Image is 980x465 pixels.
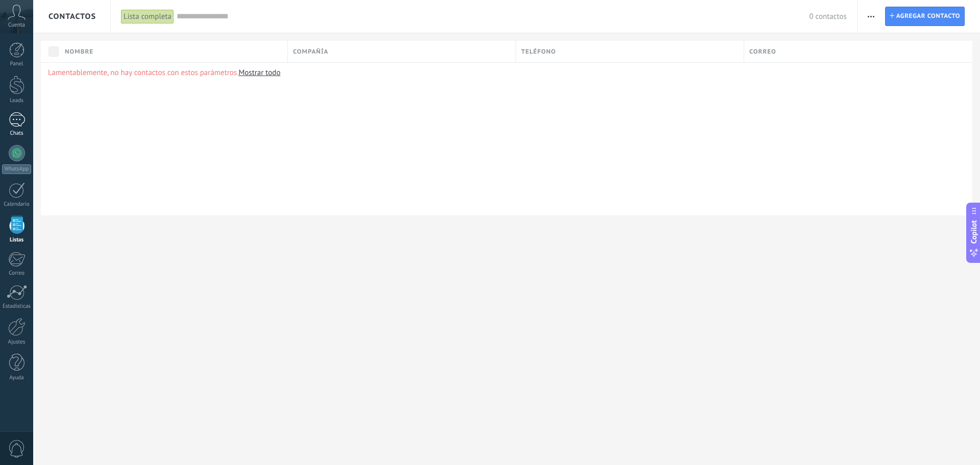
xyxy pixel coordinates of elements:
[48,12,96,21] span: Contactos
[521,47,556,57] span: Teléfono
[2,303,32,310] div: Estadísticas
[65,47,93,57] span: Nombre
[2,164,31,174] div: WhatsApp
[48,68,965,78] p: Lamentablemente, no hay contactos con estos parámetros.
[8,22,25,29] span: Cuenta
[293,47,328,57] span: Compañía
[809,12,846,21] span: 0 contactos
[2,270,32,277] div: Correo
[864,7,878,26] button: Más
[969,220,979,243] span: Copilot
[2,237,32,243] div: Listas
[2,97,32,104] div: Leads
[238,68,280,78] a: Mostrar todo
[2,61,32,67] div: Panel
[885,7,965,26] a: Agregar contacto
[749,47,776,57] span: Correo
[2,375,32,381] div: Ayuda
[2,130,32,137] div: Chats
[896,7,960,26] span: Agregar contacto
[121,9,174,24] div: Lista completa
[2,339,32,346] div: Ajustes
[2,201,32,208] div: Calendario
